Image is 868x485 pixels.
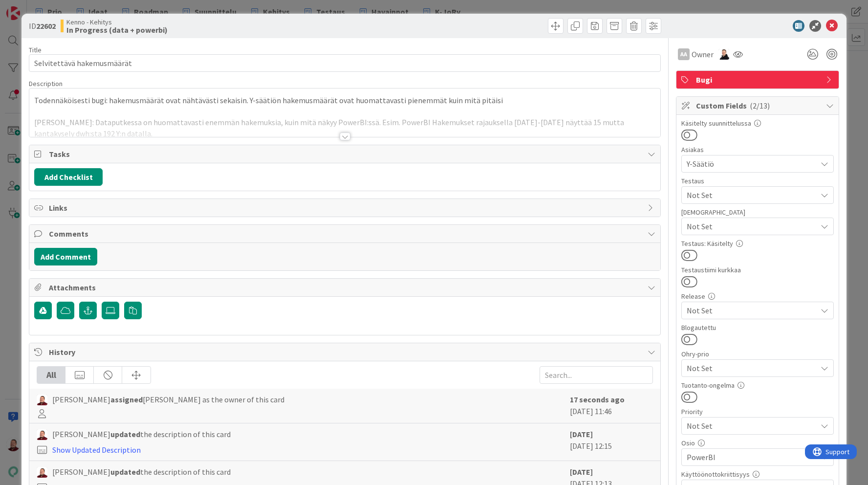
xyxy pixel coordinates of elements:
input: Search... [540,366,653,384]
div: Osio [681,440,834,446]
input: type card name here... [29,54,660,72]
span: Not Set [687,419,812,433]
label: Title [29,45,42,54]
p: Todennäköisesti bugi: hakemusmäärät ovat nähtävästi sekaisin. Y-säätiön hakemusmäärät ovat huomat... [34,95,655,106]
img: JS [37,467,47,478]
span: Attachments [49,282,642,293]
span: Support [21,1,44,13]
span: Links [49,202,642,214]
span: Description [29,79,63,88]
span: Y-Säätiö [687,158,817,170]
span: Not Set [687,305,817,316]
span: Comments [49,228,642,240]
span: [PERSON_NAME] [PERSON_NAME] as the owner of this card [52,394,284,405]
span: Custom Fields [696,100,821,111]
span: ( 2/13 ) [750,101,770,110]
b: In Progress (data + powerbi) [66,26,168,34]
div: Testaus: Käsitelty [681,240,834,247]
span: [PERSON_NAME] the description of this card [52,466,231,478]
span: History [49,346,642,358]
img: AN [718,49,729,60]
span: Tasks [49,148,642,160]
img: JS [37,395,47,405]
div: Release [681,293,834,300]
b: 17 seconds ago [570,395,625,404]
span: Not Set [687,220,817,232]
div: Ohry-prio [681,351,834,357]
div: Blogautettu [681,324,834,331]
b: updated [110,467,140,477]
div: Testaus [681,177,834,184]
div: [DEMOGRAPHIC_DATA] [681,209,834,216]
a: Show Updated Description [52,445,141,455]
div: Priority [681,408,834,415]
button: Add Comment [34,248,97,265]
span: Kenno - Kehitys [66,18,168,26]
div: Asiakas [681,146,834,153]
div: Käsitelty suunnittelussa [681,120,834,127]
span: Not Set [687,361,812,375]
b: 22602 [36,21,56,31]
b: [DATE] [570,429,593,439]
span: Not Set [687,189,817,201]
div: AA [678,48,690,60]
b: updated [110,429,140,439]
span: [PERSON_NAME] the description of this card [52,428,231,440]
button: Add Checklist [34,168,103,186]
div: Tuotanto-ongelma [681,382,834,389]
span: Owner [692,48,714,60]
b: assigned [110,395,143,404]
div: All [37,367,65,383]
div: [DATE] 12:15 [570,428,653,456]
b: [DATE] [570,467,593,477]
div: [DATE] 11:46 [570,394,653,418]
span: Bugi [696,74,821,86]
span: ID [29,20,56,32]
img: JS [37,429,47,440]
span: PowerBI [687,451,817,463]
div: Testaustiimi kurkkaa [681,266,834,273]
div: Käyttöönottokriittisyys [681,471,834,478]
